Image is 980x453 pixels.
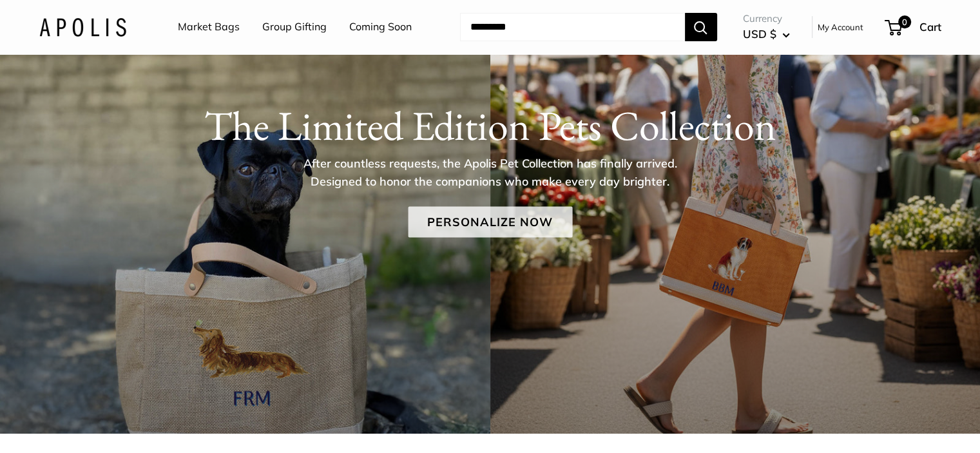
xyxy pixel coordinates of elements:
a: Personalize Now [408,207,572,238]
input: Search... [460,13,685,41]
p: After countless requests, the Apolis Pet Collection has finally arrived. Designed to honor the co... [281,155,700,191]
button: Search [685,13,717,41]
span: 0 [898,15,910,28]
a: Coming Soon [349,17,412,37]
button: USD $ [743,24,790,44]
span: Currency [743,10,790,28]
h1: The Limited Edition Pets Collection [39,101,941,150]
span: Cart [919,20,941,34]
a: My Account [818,19,863,35]
a: 0 Cart [886,17,941,37]
a: Group Gifting [262,17,327,37]
img: Apolis [39,17,126,36]
a: Market Bags [178,17,240,37]
span: USD $ [743,27,776,41]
